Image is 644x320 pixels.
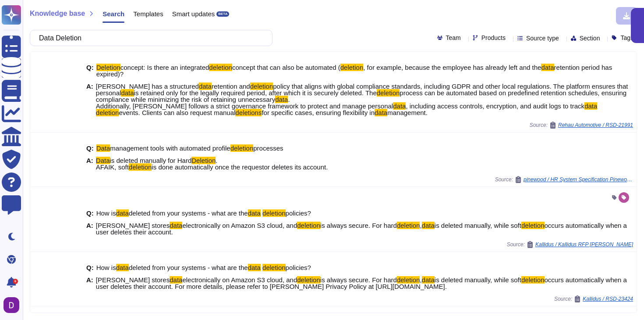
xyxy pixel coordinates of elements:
b: A: [86,157,93,170]
span: [PERSON_NAME] stores [96,222,170,229]
mark: data [275,96,288,103]
mark: deletion [262,209,286,217]
span: is done automatically once the requestor deletes its account. [152,163,328,171]
mark: deletion [250,83,273,90]
span: , for example, because the employee has already left and the [363,64,541,71]
mark: deletion [129,163,152,171]
mark: data [248,209,261,217]
span: electronically on Amazon S3 cloud, and [182,222,297,229]
span: is always secure. For hard [320,222,397,229]
span: is deleted manually for Hard [110,157,192,164]
span: policy that aligns with global compliance standards, including GDPR and other local regulations. ... [96,83,628,97]
span: processes [253,144,283,152]
span: deleted from your systems - what are the [129,209,248,217]
mark: deletion [209,64,232,71]
mark: deletion [230,144,254,152]
span: Rehau Automotive / RSD-21991 [558,122,633,128]
mark: deletion [397,222,420,229]
mark: data [116,264,129,271]
span: deleted from your systems - what are the [129,264,248,271]
mark: data [170,276,182,284]
mark: deletion [521,276,545,284]
span: electronically on Amazon S3 cloud, and [182,276,297,284]
b: Q: [86,64,94,77]
mark: data [121,89,134,97]
span: . Additionally, [PERSON_NAME] follows a strict governance framework to protect and manage personal [96,96,393,110]
span: retention period has expired)? [96,64,612,78]
span: Templates [133,11,163,17]
span: management. [387,109,428,116]
span: pinewood / HR System Specification Pinewood Master [524,177,633,182]
span: policies? [286,264,311,271]
b: A: [86,222,93,235]
mark: data [422,222,435,229]
div: 6 [13,279,18,284]
span: process can be automated based on predefined retention schedules, ensuring compliance while minim... [96,89,626,103]
mark: data [375,109,387,116]
span: Source: [530,122,633,129]
mark: deletion [297,276,320,284]
mark: deletion [521,222,545,229]
span: concept: Is there an integrated [120,64,209,71]
span: is deleted manually, while soft [435,222,521,229]
img: user [4,297,19,313]
span: Source: [507,241,633,248]
mark: Data [96,157,110,164]
span: Team [446,35,461,41]
mark: data [422,276,435,284]
span: Knowledge base [30,10,85,17]
mark: data [248,264,261,271]
mark: data [541,64,554,71]
span: Tags [620,35,633,41]
span: [PERSON_NAME] stores [96,276,170,284]
mark: data [199,83,212,90]
mark: data [170,222,182,229]
span: Kallidus / Kallidus RFP [PERSON_NAME] [535,242,633,247]
mark: deletion [262,264,286,271]
span: policies? [286,209,311,217]
span: management tools with automated profile [110,144,230,152]
span: for specific cases, ensuring flexibility in [262,109,375,116]
div: BETA [216,11,229,17]
input: Search a question or template... [35,30,263,46]
mark: Deletion [191,157,216,164]
span: Source: [495,176,633,183]
span: Source: [554,295,633,302]
mark: Deletion [96,64,120,71]
span: , including access controls, encryption, and audit logs to track [406,102,584,110]
span: How is [96,209,116,217]
mark: deletion [397,276,420,284]
span: Products [481,35,506,41]
button: user [2,295,25,315]
b: Q: [86,264,94,271]
span: retention and [212,83,250,90]
b: A: [86,277,93,290]
mark: data [393,102,406,110]
span: Search [103,11,124,17]
span: occurs automatically when a user deletes their account. For more details, please refer to [PERSON... [96,276,627,290]
mark: deletions [235,109,262,116]
span: Smart updates [172,11,215,17]
b: A: [86,83,93,116]
span: is always secure. For hard [320,276,397,284]
span: is deleted manually, while soft [435,276,521,284]
span: is retained only for the legally required period, after which it is securely deleted. The [134,89,377,97]
span: . AFAIK, soft [96,157,218,171]
span: [PERSON_NAME] has a structured [96,83,199,90]
mark: deletion [96,109,119,116]
span: How is [96,264,116,271]
span: events. Clients can also request manual [119,109,235,116]
b: Q: [86,210,94,216]
span: Kallidus / RSD-23424 [583,296,633,302]
b: Q: [86,145,94,151]
span: occurs automatically when a user deletes their account. [96,222,627,236]
span: , [420,276,421,284]
span: , [420,222,421,229]
span: Source type [526,35,559,41]
mark: deletion [340,64,364,71]
span: concept that can also be automated ( [232,64,340,71]
mark: data [584,102,597,110]
mark: deletion [297,222,320,229]
mark: deletion [377,89,400,97]
span: Section [580,35,600,41]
